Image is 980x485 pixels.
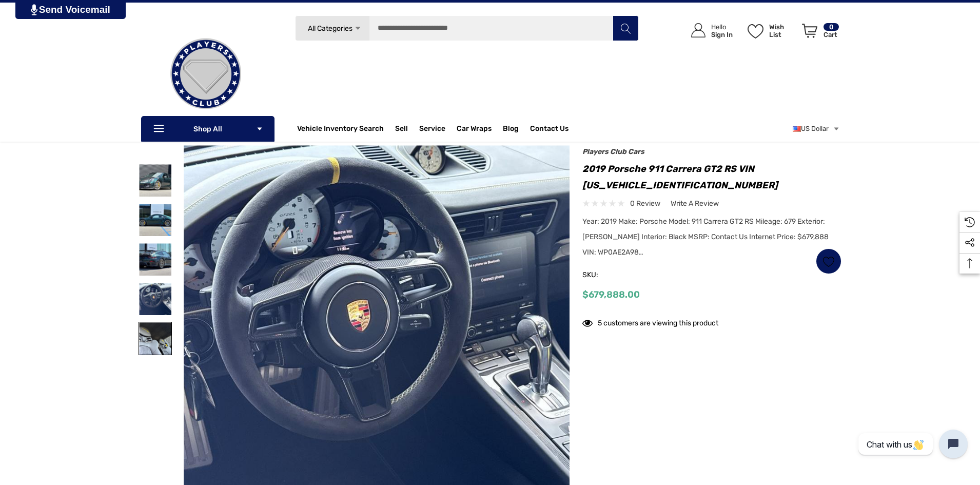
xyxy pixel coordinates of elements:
[139,243,171,276] img: For Sale 2019 Porsche 911 Carrera GT2 RS VIN WP0AE2A98KS155143
[457,124,492,135] span: Car Wraps
[679,13,738,48] a: Sign in
[823,256,835,267] svg: Wish List
[530,124,569,135] a: Contact Us
[297,124,384,135] a: Vehicle Inventory Search
[582,161,841,193] h1: 2019 Porsche 911 Carrera GT2 RS VIN [US_VEHICLE_IDENTIFICATION_NUMBER]
[824,31,839,38] p: Cart
[691,23,705,37] svg: Icon User Account
[152,123,168,135] svg: Icon Line
[671,197,719,210] a: Write a Review
[802,24,817,38] svg: Review Your Cart
[256,125,263,132] svg: Icon Arrow Down
[154,23,257,125] img: Players Club | Cars For Sale
[307,24,352,33] span: All Categories
[457,119,503,139] a: Car Wraps
[797,13,840,53] a: Cart with 0 items
[582,289,640,300] span: $679,888.00
[816,248,841,274] a: Wish List
[139,164,171,197] img: For Sale 2019 Porsche 911 Carrera GT2 RS VIN WP0AE2A98KS155143
[671,199,719,208] span: Write a Review
[769,23,796,38] p: Wish List
[395,119,419,139] a: Sell
[582,314,718,329] div: 5 customers are viewing this product
[965,217,975,227] svg: Recently Viewed
[139,283,171,315] img: For Sale 2019 Porsche 911 Carrera GT2 RS VIN WP0AE2A98KS155143
[743,13,797,48] a: Wish List Wish List
[711,23,733,31] p: Hello
[419,124,445,135] a: Service
[139,204,171,236] img: For Sale 2019 Porsche 911 Carrera GT2 RS VIN WP0AE2A98KS155143
[503,124,519,135] a: Blog
[711,31,733,38] p: Sign In
[748,24,763,38] svg: Wish List
[582,147,644,156] a: Players Club Cars
[630,197,660,210] span: 0 review
[613,15,638,41] button: Search
[31,4,37,15] img: PjwhLS0gR2VuZXJhdG9yOiBHcmF2aXQuaW8gLS0+PHN2ZyB4bWxucz0iaHR0cDovL3d3dy53My5vcmcvMjAwMC9zdmciIHhtb...
[141,116,275,142] p: Shop All
[354,25,362,32] svg: Icon Arrow Down
[965,238,975,248] svg: Social Media
[793,119,840,139] a: USD
[139,322,171,355] img: For Sale 2019 Porsche 911 Carrera GT2 RS VIN WP0AE2A98KS155143
[824,23,839,31] p: 0
[582,217,829,257] span: Year: 2019 Make: Porsche Model: 911 Carrera GT2 RS Mileage: 679 Exterior: [PERSON_NAME] Interior:...
[395,124,408,135] span: Sell
[295,15,369,41] a: All Categories Icon Arrow Down Icon Arrow Up
[959,258,980,268] svg: Top
[582,268,634,282] span: SKU:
